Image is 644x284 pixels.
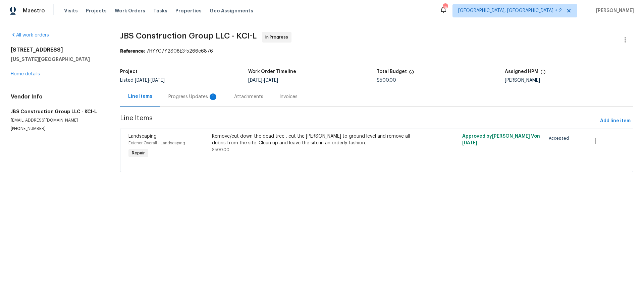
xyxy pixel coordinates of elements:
[11,93,104,100] h4: Vendor Info
[120,78,165,83] span: Listed
[210,7,253,14] span: Geo Assignments
[168,93,218,100] div: Progress Updates
[462,134,540,145] span: Approved by [PERSON_NAME] V on
[128,134,157,139] span: Landscaping
[120,69,138,74] h5: Project
[264,78,278,83] span: [DATE]
[234,93,263,100] div: Attachments
[11,56,104,63] h5: [US_STATE][GEOGRAPHIC_DATA]
[593,7,634,14] span: [PERSON_NAME]
[120,32,257,40] span: JBS Construction Group LLC - KCI-L
[597,115,633,127] button: Add line item
[377,69,407,74] h5: Total Budget
[443,4,447,11] div: 19
[23,7,45,14] span: Maestro
[64,7,78,14] span: Visits
[86,7,107,14] span: Projects
[120,49,145,54] b: Reference:
[120,115,597,127] span: Line Items
[135,78,149,83] span: [DATE]
[11,118,104,123] p: [EMAIL_ADDRESS][DOMAIN_NAME]
[11,47,104,53] h2: [STREET_ADDRESS]
[11,33,49,38] a: All work orders
[135,78,165,83] span: -
[462,141,477,145] span: [DATE]
[377,78,396,83] span: $500.00
[11,72,40,76] a: Home details
[153,8,167,13] span: Tasks
[248,78,278,83] span: -
[409,69,414,78] span: The total cost of line items that have been proposed by Opendoor. This sum includes line items th...
[505,69,538,74] h5: Assigned HPM
[212,148,229,152] span: $500.00
[600,117,631,125] span: Add line item
[115,7,145,14] span: Work Orders
[505,78,633,83] div: [PERSON_NAME]
[212,133,417,146] div: Remove/cut down the dead tree , cut the [PERSON_NAME] to ground level and remove all debris from ...
[11,108,104,115] h5: JBS Construction Group LLC - KCI-L
[248,78,262,83] span: [DATE]
[265,34,291,41] span: In Progress
[129,150,148,156] span: Repair
[151,78,165,83] span: [DATE]
[458,7,562,14] span: [GEOGRAPHIC_DATA], [GEOGRAPHIC_DATA] + 2
[549,135,572,142] span: Accepted
[128,93,152,100] div: Line Items
[540,69,546,78] span: The hpm assigned to this work order.
[11,126,104,132] p: [PHONE_NUMBER]
[279,93,298,100] div: Invoices
[210,93,216,100] div: 1
[128,141,185,145] span: Exterior Overall - Landscaping
[175,7,202,14] span: Properties
[120,48,633,55] div: 7HYYC7Y2S08E3-5266c6876
[248,69,296,74] h5: Work Order Timeline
